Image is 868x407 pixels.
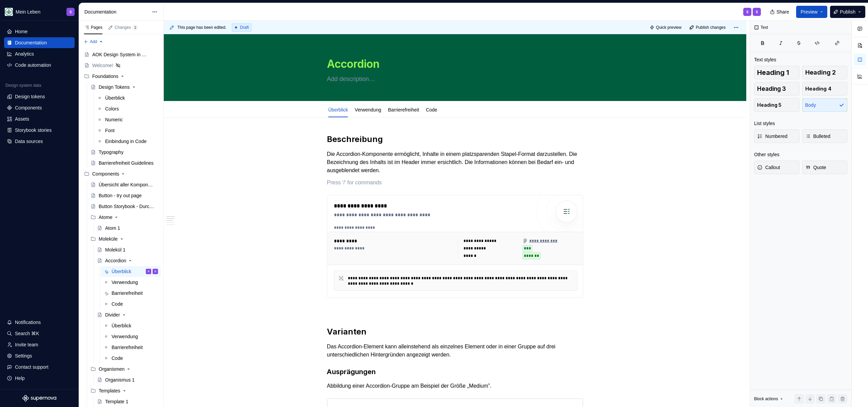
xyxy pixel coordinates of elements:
[757,69,789,76] span: Heading 1
[94,309,161,320] a: Divider
[327,367,583,377] h3: Ausprägungen
[15,341,38,348] div: Invite team
[754,66,800,79] button: Heading 1
[767,6,793,18] button: Share
[84,8,149,15] div: Documentation
[101,277,161,288] a: Verwendung
[327,382,583,390] p: Abbildung einer Accordion-Gruppe am Beispiel der Größe „Medium”.
[15,62,51,68] div: Code automation
[94,223,161,233] a: Atom 1
[830,6,865,18] button: Publish
[105,127,115,134] div: Font
[112,344,143,351] div: Barrierefreiheit
[154,268,156,275] div: S
[15,116,29,122] div: Assets
[105,257,126,264] div: Accordion
[99,214,112,221] div: Atome
[94,255,161,266] a: Accordion
[101,342,161,353] a: Barrierefreiheit
[802,161,848,174] button: Quote
[754,394,784,404] div: Block actions
[92,73,118,80] div: Foundations
[112,355,123,362] div: Code
[81,49,161,60] a: AOK Design System in Arbeit
[757,102,782,108] span: Heading 5
[15,28,27,35] div: Home
[101,266,161,277] a: ÜberblickSS
[15,39,47,46] div: Documentation
[687,23,729,32] button: Publish changes
[776,8,789,15] span: Share
[88,82,161,93] a: Design Tokens
[4,339,75,350] a: Invite team
[15,352,32,359] div: Settings
[105,116,123,123] div: Numeric
[648,23,685,32] button: Quick preview
[112,333,138,340] div: Verwendung
[325,102,351,117] div: Überblick
[5,8,13,16] img: df5db9ef-aba0-4771-bf51-9763b7497661.png
[796,6,827,18] button: Preview
[805,164,826,171] span: Quote
[15,375,25,382] div: Help
[101,353,161,364] a: Code
[92,62,113,69] div: Welcome!
[15,127,52,134] div: Storybook stories
[5,83,41,88] div: Design system data
[801,8,817,15] span: Preview
[4,60,75,70] a: Code automation
[88,147,161,158] a: Typography
[4,26,75,37] a: Home
[101,288,161,299] a: Barrierefreiheit
[805,69,836,76] span: Heading 2
[4,114,75,124] a: Assets
[81,168,161,179] div: Components
[94,114,161,125] a: Numeric
[4,317,75,328] button: Notifications
[754,129,800,143] button: Numbered
[101,331,161,342] a: Verwendung
[112,268,131,275] div: Überblick
[132,25,138,30] span: 2
[325,56,582,72] textarea: Accordion
[15,319,41,326] div: Notifications
[656,25,682,30] span: Quick preview
[22,395,56,402] svg: Supernova Logo
[84,25,102,30] div: Pages
[88,212,161,223] div: Atome
[101,320,161,331] a: Überblick
[4,136,75,147] a: Data sources
[328,107,348,113] a: Überblick
[754,396,778,402] div: Block actions
[94,396,161,407] a: Template 1
[99,181,155,188] div: Übersicht aller Komponenten
[105,95,125,101] div: Überblick
[327,326,583,337] h2: Varianten
[240,25,249,30] span: Draft
[81,60,161,71] a: Welcome!
[4,350,75,361] a: Settings
[88,385,161,396] div: Templates
[15,104,42,111] div: Components
[99,366,124,372] div: Organismen
[4,37,75,48] a: Documentation
[177,25,226,30] span: This page has been edited.
[90,39,97,44] span: Add
[757,164,780,171] span: Callout
[327,150,583,175] p: Die Accordion-Komponente ermöglicht, Inhalte in einem platzsparenden Stapel-Format darzustellen. ...
[94,103,161,114] a: Colors
[4,102,75,113] a: Components
[99,203,155,210] div: Button Storybook - Durchstich!
[99,84,130,90] div: Design Tokens
[352,102,384,117] div: Verwendung
[112,322,131,329] div: Überblick
[105,225,120,231] div: Atom 1
[88,179,161,190] a: Übersicht aller Komponenten
[105,377,135,383] div: Organismus 1
[805,133,831,140] span: Bulleted
[81,71,161,82] div: Foundations
[88,364,161,374] div: Organismen
[105,105,119,112] div: Colors
[754,151,780,158] div: Other styles
[112,279,138,286] div: Verwendung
